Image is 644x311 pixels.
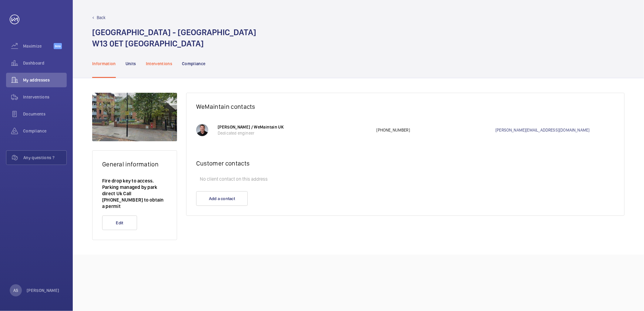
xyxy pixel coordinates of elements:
p: Compliance [182,61,206,67]
p: [PERSON_NAME] [27,287,59,293]
span: Compliance [23,128,67,134]
p: [PHONE_NUMBER] [377,127,496,133]
h2: Customer contacts [196,159,615,167]
span: Maximize [23,43,54,49]
p: Units [126,61,136,67]
span: Dashboard [23,60,67,66]
p: Back [97,15,106,21]
h2: General information [102,160,167,168]
span: Beta [54,43,62,49]
span: Any questions ? [23,155,66,161]
p: [PERSON_NAME] / WeMaintain UK [218,124,371,130]
span: Interventions [23,94,67,100]
p: Dedicated engineer [218,130,371,136]
span: My addresses [23,77,67,83]
h1: [GEOGRAPHIC_DATA] - [GEOGRAPHIC_DATA] W13 0ET [GEOGRAPHIC_DATA] [92,27,256,49]
p: AS [13,287,18,293]
p: Information [92,61,116,67]
p: Fire drop key to access. Parking managed by park direct Uk Call [PHONE_NUMBER] to obtain a permit [102,178,167,209]
h2: WeMaintain contacts [196,103,615,110]
button: Edit [102,216,137,230]
a: [PERSON_NAME][EMAIL_ADDRESS][DOMAIN_NAME] [495,127,615,133]
button: Add a contact [196,191,248,206]
p: Interventions [146,61,173,67]
p: No client contact on this address [196,173,615,185]
span: Documents [23,111,67,117]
